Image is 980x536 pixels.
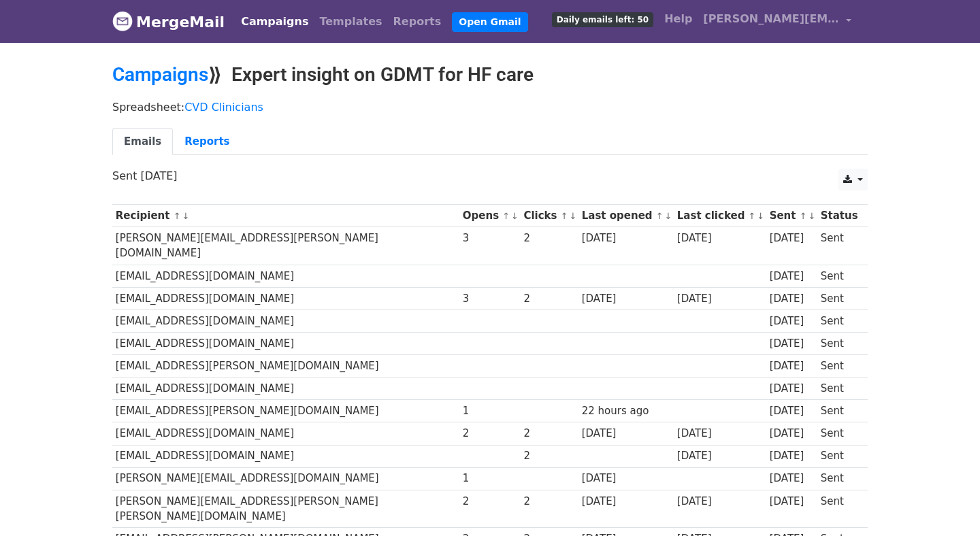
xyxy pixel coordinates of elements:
[582,426,670,441] div: [DATE]
[677,494,763,509] div: [DATE]
[112,490,459,528] td: [PERSON_NAME][EMAIL_ADDRESS][PERSON_NAME][PERSON_NAME][DOMAIN_NAME]
[112,445,459,467] td: [EMAIL_ADDRESS][DOMAIN_NAME]
[578,205,674,227] th: Last opened
[561,211,568,221] a: ↑
[770,314,815,329] div: [DATE]
[523,231,575,246] div: 2
[749,211,756,221] a: ↑
[582,494,670,509] div: [DATE]
[112,11,133,31] img: MergeMail logo
[757,211,764,221] a: ↓
[112,63,208,86] a: Campaigns
[174,211,181,221] a: ↑
[452,12,527,32] a: Open Gmail
[659,5,698,33] a: Help
[112,355,459,378] td: [EMAIL_ADDRESS][PERSON_NAME][DOMAIN_NAME]
[766,205,817,227] th: Sent
[656,211,664,221] a: ↑
[112,287,459,309] td: [EMAIL_ADDRESS][DOMAIN_NAME]
[235,8,314,35] a: Campaigns
[677,448,763,464] div: [DATE]
[521,205,578,227] th: Clicks
[463,494,517,509] div: 2
[463,426,517,441] div: 2
[523,426,575,441] div: 2
[112,227,459,265] td: [PERSON_NAME][EMAIL_ADDRESS][PERSON_NAME][DOMAIN_NAME]
[552,12,653,27] span: Daily emails left: 50
[173,128,241,156] a: Reports
[800,211,807,221] a: ↑
[677,426,763,441] div: [DATE]
[112,309,459,332] td: [EMAIL_ADDRESS][DOMAIN_NAME]
[770,231,815,246] div: [DATE]
[817,378,861,400] td: Sent
[463,291,517,307] div: 3
[817,309,861,332] td: Sent
[817,227,861,265] td: Sent
[770,471,815,486] div: [DATE]
[582,403,670,419] div: 22 hours ago
[463,231,517,246] div: 3
[698,5,857,37] a: [PERSON_NAME][EMAIL_ADDRESS][PERSON_NAME][DOMAIN_NAME]
[523,448,575,464] div: 2
[112,100,868,114] p: Spreadsheet:
[817,422,861,445] td: Sent
[112,63,868,86] h2: ⟫ Expert insight on GDMT for HF care
[665,211,672,221] a: ↓
[112,7,225,36] a: MergeMail
[511,211,519,221] a: ↓
[770,291,815,307] div: [DATE]
[817,265,861,287] td: Sent
[184,101,263,114] a: CVD Clinicians
[112,467,459,490] td: [PERSON_NAME][EMAIL_ADDRESS][DOMAIN_NAME]
[112,205,459,227] th: Recipient
[674,205,766,227] th: Last clicked
[817,287,861,309] td: Sent
[112,333,459,355] td: [EMAIL_ADDRESS][DOMAIN_NAME]
[388,8,447,35] a: Reports
[770,426,815,441] div: [DATE]
[770,403,815,419] div: [DATE]
[112,400,459,422] td: [EMAIL_ADDRESS][PERSON_NAME][DOMAIN_NAME]
[817,205,861,227] th: Status
[808,211,815,221] a: ↓
[463,471,517,486] div: 1
[817,490,861,528] td: Sent
[112,169,868,183] p: Sent [DATE]
[459,205,521,227] th: Opens
[677,291,763,307] div: [DATE]
[817,445,861,467] td: Sent
[770,269,815,284] div: [DATE]
[817,355,861,378] td: Sent
[770,381,815,397] div: [DATE]
[770,358,815,374] div: [DATE]
[703,11,839,27] span: [PERSON_NAME][EMAIL_ADDRESS][PERSON_NAME][DOMAIN_NAME]
[582,291,670,307] div: [DATE]
[182,211,189,221] a: ↓
[112,422,459,445] td: [EMAIL_ADDRESS][DOMAIN_NAME]
[817,400,861,422] td: Sent
[523,291,575,307] div: 2
[112,378,459,400] td: [EMAIL_ADDRESS][DOMAIN_NAME]
[463,403,517,419] div: 1
[817,467,861,490] td: Sent
[112,265,459,287] td: [EMAIL_ADDRESS][DOMAIN_NAME]
[112,128,173,156] a: Emails
[569,211,576,221] a: ↓
[523,494,575,509] div: 2
[314,8,387,35] a: Templates
[582,471,670,486] div: [DATE]
[502,211,510,221] a: ↑
[582,231,670,246] div: [DATE]
[817,333,861,355] td: Sent
[546,5,659,33] a: Daily emails left: 50
[770,494,815,509] div: [DATE]
[770,448,815,464] div: [DATE]
[770,336,815,352] div: [DATE]
[677,231,763,246] div: [DATE]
